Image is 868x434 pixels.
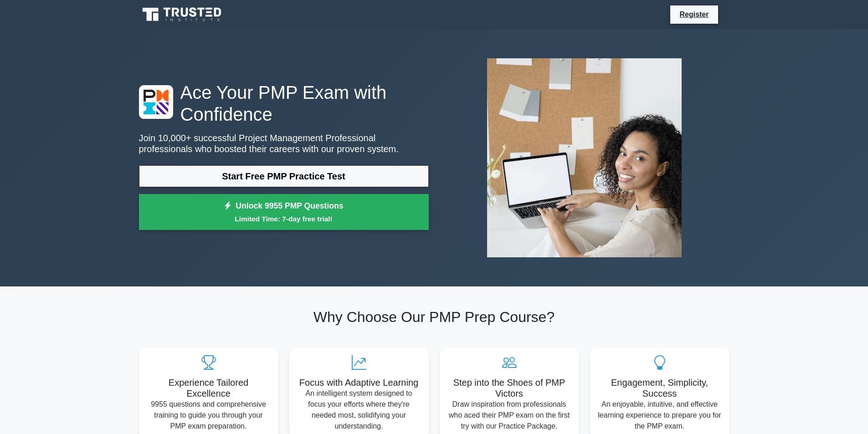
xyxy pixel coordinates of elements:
[297,388,421,432] p: An intelligent system designed to focus your efforts where they're needed most, solidifying your ...
[139,165,429,187] a: Start Free PMP Practice Test
[447,377,572,399] h5: Step into the Shoes of PMP Victors
[139,133,429,154] p: Join 10,000+ successful Project Management Professional professionals who boosted their careers w...
[297,377,421,388] h5: Focus with Adaptive Learning
[597,377,722,399] h5: Engagement, Simplicity, Success
[674,9,714,20] a: Register
[139,82,429,125] h1: Ace Your PMP Exam with Confidence
[139,194,429,230] a: Unlock 9955 PMP QuestionsLimited Time: 7-day free trial!
[597,399,722,432] p: An enjoyable, intuitive, and effective learning experience to prepare you for the PMP exam.
[150,214,417,224] small: Limited Time: 7-day free trial!
[146,377,271,399] h5: Experience Tailored Excellence
[139,308,729,326] h2: Why Choose Our PMP Prep Course?
[447,399,572,432] p: Draw inspiration from professionals who aced their PMP exam on the first try with our Practice Pa...
[146,399,271,432] p: 9955 questions and comprehensive training to guide you through your PMP exam preparation.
